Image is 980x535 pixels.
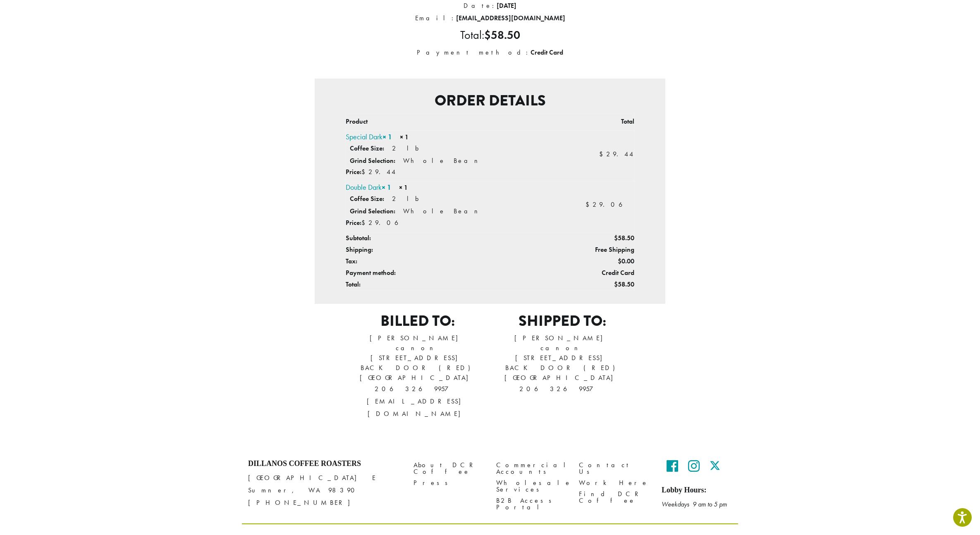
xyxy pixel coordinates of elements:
bdi: 29.44 [599,150,634,158]
strong: [DATE] [497,1,516,10]
span: 58.50 [614,280,634,289]
p: Whole Bean [403,156,484,165]
h2: Billed to: [345,312,490,330]
strong: × 1 [399,183,408,192]
bdi: 58.50 [484,28,520,42]
td: Free Shipping [559,244,634,256]
span: 29.44 [361,167,397,176]
bdi: 29.06 [586,200,634,209]
a: B2B Access Portal [496,495,566,513]
span: $ [614,234,618,242]
th: Total: [346,279,559,291]
li: Payment method: [315,46,665,59]
th: Subtotal: [346,232,559,244]
p: Whole Bean [403,207,484,215]
span: $ [599,150,606,158]
strong: × 1 [382,132,392,141]
th: Tax: [346,256,559,267]
a: Press [414,477,484,488]
a: About DCR Coffee [414,459,484,477]
p: [GEOGRAPHIC_DATA] E Sumner, WA 98390 [PHONE_NUMBER] [248,472,401,509]
em: Weekdays 9 am to 5 pm [662,500,727,509]
strong: × 1 [400,133,409,141]
strong: Coffee Size: [350,194,384,203]
span: 58.50 [614,234,634,242]
p: 2063269957 [345,383,490,395]
strong: Grind Selection: [350,156,395,165]
strong: × 1 [382,182,391,192]
strong: Coffee Size: [350,144,384,153]
strong: Price: [346,167,361,176]
th: Total [559,113,634,131]
address: [PERSON_NAME] canon [STREET_ADDRESS] BACK DOOR (RED) [GEOGRAPHIC_DATA] [345,333,490,420]
strong: Price: [346,218,361,227]
address: [PERSON_NAME] canon [STREET_ADDRESS] BACK DOOR (RED) [GEOGRAPHIC_DATA] [490,333,635,395]
span: $ [614,280,618,289]
span: 29.06 [361,218,410,227]
td: Credit Card [559,267,634,279]
span: $ [361,167,368,176]
p: 2 lb [392,144,419,153]
a: Find DCR Coffee [579,488,649,506]
h2: Order details [321,92,659,110]
span: $ [361,218,368,227]
th: Shipping: [346,244,559,256]
span: $ [484,28,491,42]
th: Payment method: [346,267,559,279]
a: Commercial Accounts [496,459,566,477]
h4: Dillanos Coffee Roasters [248,459,401,468]
a: Contact Us [579,459,649,477]
strong: Credit Card [531,48,563,57]
p: 2063269957 [490,383,635,395]
li: Email: [315,12,665,24]
span: $ [618,257,621,265]
span: 0.00 [618,257,634,265]
span: $ [586,200,593,209]
strong: Grind Selection: [350,207,395,215]
p: [EMAIL_ADDRESS][DOMAIN_NAME] [345,395,490,420]
th: Product [346,113,559,131]
h5: Lobby Hours: [662,486,732,495]
h2: Shipped to: [490,312,635,330]
a: Wholesale Services [496,477,566,495]
a: Special Dark× 1 [346,132,392,141]
strong: [EMAIL_ADDRESS][DOMAIN_NAME] [456,14,565,22]
li: Total: [315,24,665,46]
p: 2 lb [392,194,419,203]
a: Work Here [579,477,649,488]
a: Double Dark× 1 [346,182,391,192]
